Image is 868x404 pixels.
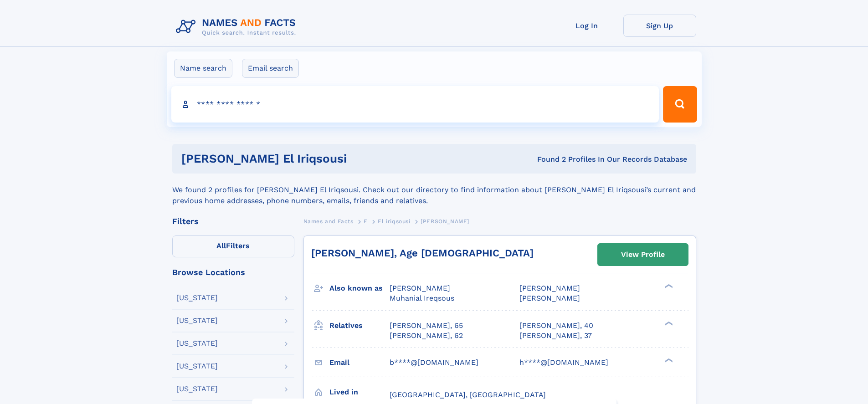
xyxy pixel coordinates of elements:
[623,15,696,37] a: Sign Up
[172,268,294,276] div: Browse Locations
[519,284,580,292] span: [PERSON_NAME]
[598,244,688,266] a: View Profile
[621,244,665,265] div: View Profile
[181,153,442,164] h1: [PERSON_NAME] El Iriqsousi
[390,321,463,331] a: [PERSON_NAME], 65
[390,331,463,341] a: [PERSON_NAME], 62
[378,215,410,227] a: El iriqsousi
[171,86,659,123] input: search input
[663,86,697,123] button: Search Button
[364,215,368,227] a: E
[421,218,469,225] span: [PERSON_NAME]
[442,154,687,164] div: Found 2 Profiles In Our Records Database
[216,241,226,250] span: All
[390,390,546,399] span: [GEOGRAPHIC_DATA], [GEOGRAPHIC_DATA]
[519,331,592,341] a: [PERSON_NAME], 37
[311,247,534,259] a: [PERSON_NAME], Age [DEMOGRAPHIC_DATA]
[172,174,696,206] div: We found 2 profiles for [PERSON_NAME] El Iriqsousi. Check out our directory to find information a...
[378,218,410,225] span: El iriqsousi
[176,340,218,347] div: [US_STATE]
[329,318,390,333] h3: Relatives
[364,218,368,225] span: E
[176,317,218,324] div: [US_STATE]
[172,235,294,257] label: Filters
[550,15,623,37] a: Log In
[176,363,218,370] div: [US_STATE]
[329,384,390,400] h3: Lived in
[663,283,673,289] div: ❯
[663,357,673,363] div: ❯
[242,59,299,78] label: Email search
[519,321,593,331] a: [PERSON_NAME], 40
[519,294,580,302] span: [PERSON_NAME]
[303,215,354,227] a: Names and Facts
[329,281,390,296] h3: Also known as
[176,294,218,302] div: [US_STATE]
[390,294,454,302] span: Muhanial Ireqsous
[174,59,232,78] label: Name search
[172,15,303,39] img: Logo Names and Facts
[663,320,673,326] div: ❯
[390,284,450,292] span: [PERSON_NAME]
[172,217,294,225] div: Filters
[329,355,390,370] h3: Email
[176,385,218,393] div: [US_STATE]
